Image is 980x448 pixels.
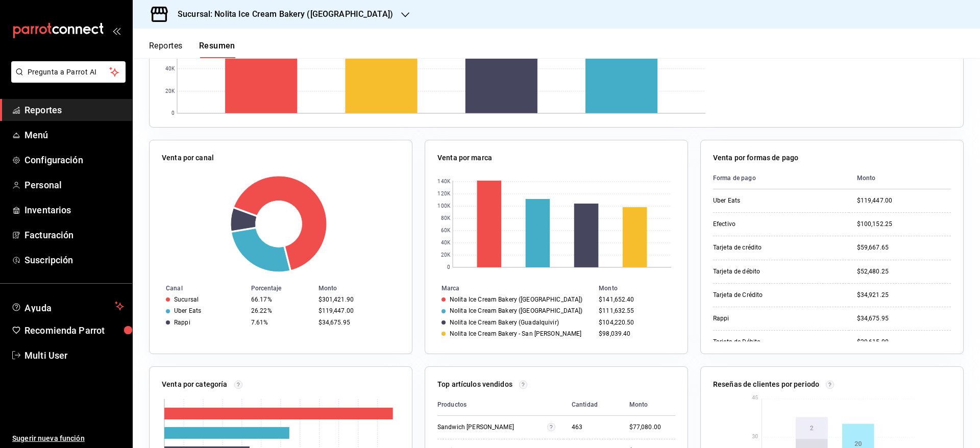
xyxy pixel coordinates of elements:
div: $98,039.40 [599,330,671,337]
div: 66.17% [251,296,310,303]
p: Top artículos vendidos [437,379,512,390]
span: Configuración [24,153,124,167]
span: Recomienda Parrot [24,323,124,337]
h3: Sucursal: Nolita Ice Cream Bakery ([GEOGRAPHIC_DATA]) [169,8,393,20]
p: Venta por marca [437,153,492,163]
th: Forma de pago [713,167,849,189]
text: 120K [437,191,450,197]
div: $104,220.50 [599,319,671,326]
text: 40K [165,66,175,72]
div: Uber Eats [174,307,201,314]
th: Monto [621,394,675,416]
div: Uber Eats [713,196,815,205]
svg: Artículos relacionados por el SKU: Sandwich de Concha (307.000000), Sandwich De Concha (156.000000) [547,423,555,431]
text: 40K [441,240,451,246]
span: Menú [24,128,124,142]
div: $111,632.55 [599,307,671,314]
text: 140K [437,179,450,185]
div: $59,667.65 [857,243,951,252]
div: 26.22% [251,307,310,314]
text: 80K [441,216,451,221]
div: navigation tabs [149,41,235,58]
div: $100,152.25 [857,220,951,229]
div: Tarjeta de crédito [713,243,815,252]
div: Nolita Ice Cream Bakery ([GEOGRAPHIC_DATA]) [450,307,583,314]
text: 20K [165,89,175,94]
span: Personal [24,178,124,192]
button: open_drawer_menu [112,27,120,35]
text: 100K [437,204,450,209]
div: Efectivo [713,220,815,229]
span: Pregunta a Parrot AI [28,67,110,78]
div: Nolita Ice Cream Bakery - San [PERSON_NAME] [450,330,582,337]
p: Venta por categoría [162,379,228,390]
th: Cantidad [563,394,621,416]
text: 20K [441,253,451,258]
div: $141,652.40 [599,296,671,303]
th: Porcentaje [247,283,314,294]
th: Monto [595,283,688,294]
div: 463 [572,423,613,432]
span: Suscripción [24,253,124,267]
div: Nolita Ice Cream Bakery ([GEOGRAPHIC_DATA]) [450,296,583,303]
div: $34,675.95 [857,314,951,323]
div: $34,921.25 [857,291,951,300]
div: $119,447.00 [318,307,396,314]
text: 0 [447,265,450,270]
span: Inventarios [24,203,124,217]
span: Reportes [24,103,124,117]
p: Venta por canal [162,153,214,163]
a: Pregunta a Parrot AI [7,74,126,85]
span: Ayuda [24,300,111,312]
text: 60K [441,228,451,234]
th: Monto [314,283,412,294]
p: Venta por formas de pago [713,153,798,163]
div: Tarjeta de Crédito [713,291,815,300]
text: 0 [171,111,175,116]
div: Sandwich [PERSON_NAME] [437,423,540,432]
div: Tarjeta de Débito [713,338,815,346]
th: Monto [849,167,951,189]
button: Reportes [149,41,183,58]
span: Multi User [24,349,124,362]
th: Marca [425,283,595,294]
p: Reseñas de clientes por periodo [713,379,819,390]
button: Pregunta a Parrot AI [11,61,126,83]
span: Facturación [24,228,124,242]
div: $34,675.95 [318,319,396,326]
div: Tarjeta de débito [713,267,815,276]
th: Canal [150,283,247,294]
div: Rappi [174,319,190,326]
div: 7.61% [251,319,310,326]
th: Productos [437,394,563,416]
div: $77,080.00 [629,423,675,432]
div: $29,615.00 [857,338,951,346]
div: Nolita Ice Cream Bakery (Guadalquivir) [450,319,559,326]
div: $52,480.25 [857,267,951,276]
div: $301,421.90 [318,296,396,303]
div: Sucursal [174,296,199,303]
div: Rappi [713,314,815,323]
div: $119,447.00 [857,196,951,205]
button: Resumen [199,41,235,58]
span: Sugerir nueva función [12,433,124,444]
